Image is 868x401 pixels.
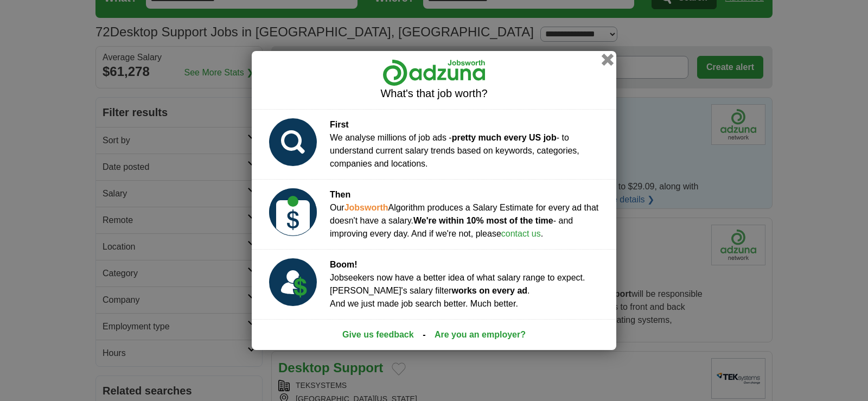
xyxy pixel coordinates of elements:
[344,203,388,212] strong: Jobsworth
[330,118,608,170] div: We analyse millions of job ads - - to understand current salary trends based on keywords, categor...
[330,120,349,129] strong: First
[330,190,350,199] strong: Then
[435,328,526,341] a: Are you an employer?
[451,286,527,295] strong: works on every ad
[330,258,585,310] div: Jobseekers now have a better idea of what salary range to expect. [PERSON_NAME]'s salary filter ....
[330,188,608,240] div: Our Algorithm produces a Salary Estimate for every ad that doesn't have a salary. - and improving...
[413,216,553,225] strong: We're within 10% most of the time
[423,328,425,341] span: -
[452,133,557,142] strong: pretty much every US job
[269,258,317,306] img: salary_prediction_3_USD.svg
[260,87,608,100] h2: What's that job worth?
[269,188,317,236] img: salary_prediction_2_USD.svg
[269,118,317,166] img: salary_prediction_1.svg
[330,260,358,269] strong: Boom!
[501,229,541,238] a: contact us
[342,328,414,341] a: Give us feedback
